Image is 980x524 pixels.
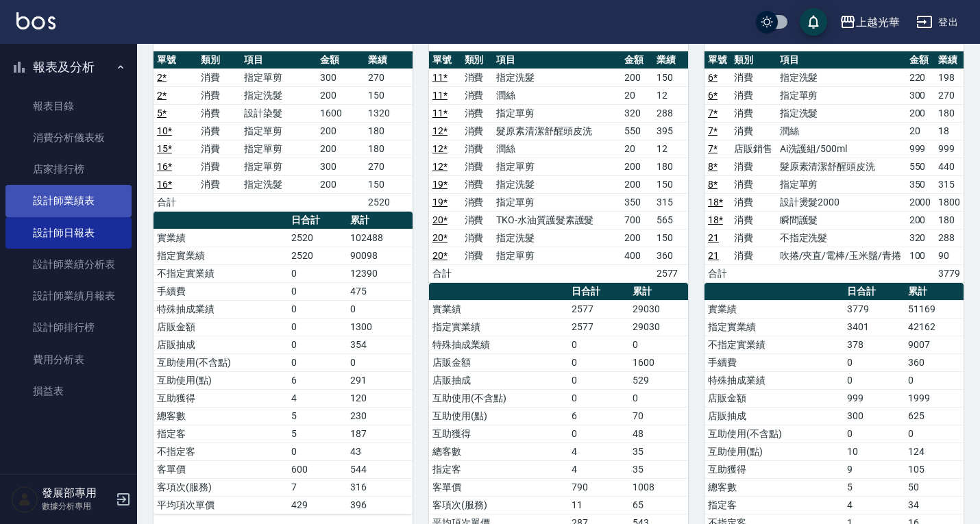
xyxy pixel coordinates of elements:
td: 5 [288,407,347,425]
td: 354 [347,336,413,353]
td: 291 [347,371,413,389]
td: 消費 [731,247,776,264]
table: a dense table [705,51,964,283]
td: 互助使用(點) [705,442,844,460]
td: 0 [905,371,964,389]
td: 消費 [461,158,493,175]
td: 220 [906,68,935,86]
td: 0 [288,300,347,318]
td: 店販金額 [705,389,844,407]
td: 髮原素清潔舒醒頭皮洗 [776,158,906,175]
th: 單號 [705,51,731,69]
td: 0 [568,353,629,371]
td: 互助使用(不含點) [705,425,844,442]
a: 21 [708,250,719,261]
td: 50 [905,478,964,496]
td: 消費 [731,229,776,247]
td: 指定單剪 [776,86,906,104]
th: 類別 [461,51,493,69]
div: 上越光華 [856,14,900,31]
td: 吹捲/夾直/電棒/玉米鬚/青捲 [776,247,906,264]
td: 客單價 [154,460,288,478]
td: 150 [365,86,413,104]
th: 金額 [317,51,365,69]
td: 790 [568,478,629,496]
th: 累計 [905,283,964,301]
td: 消費 [461,175,493,193]
td: 475 [347,282,413,300]
td: 150 [365,175,413,193]
td: 指定洗髮 [493,175,621,193]
td: 指定洗髮 [493,68,621,86]
td: 消費 [461,122,493,140]
th: 日合計 [568,283,629,301]
td: 客項次(服務) [154,478,288,496]
td: Ai洗護組/500ml [776,140,906,158]
td: 35 [629,442,688,460]
td: 65 [629,496,688,514]
td: 270 [935,86,964,104]
td: 42162 [905,318,964,336]
td: 消費 [461,211,493,229]
td: 200 [317,140,365,158]
td: 20 [621,86,653,104]
td: 999 [906,140,935,158]
td: 288 [653,104,688,122]
th: 類別 [731,51,776,69]
td: 200 [621,158,653,175]
td: 1320 [365,104,413,122]
td: 529 [629,371,688,389]
td: 指定單剪 [776,175,906,193]
td: 150 [653,229,688,247]
td: 200 [621,68,653,86]
td: 指定客 [154,425,288,442]
td: 消費 [197,104,241,122]
td: 指定洗髮 [241,175,316,193]
p: 數據分析專用 [42,500,112,512]
td: 198 [935,68,964,86]
td: 指定洗髮 [776,104,906,122]
td: 指定單剪 [241,68,316,86]
td: 瞬間護髮 [776,211,906,229]
td: 10 [844,442,905,460]
a: 消費分析儀表板 [5,122,132,153]
a: 報表目錄 [5,90,132,122]
th: 類別 [197,51,241,69]
td: 105 [905,460,964,478]
td: 消費 [731,158,776,175]
td: 395 [653,122,688,140]
td: 2000 [906,193,935,211]
td: 29030 [629,318,688,336]
td: 360 [905,353,964,371]
td: 互助獲得 [154,389,288,407]
td: 消費 [731,86,776,104]
td: 1600 [317,104,365,122]
td: 300 [317,158,365,175]
td: 0 [288,336,347,353]
td: 特殊抽成業績 [705,371,844,389]
td: 625 [905,407,964,425]
td: 70 [629,407,688,425]
td: 270 [365,158,413,175]
td: 400 [621,247,653,264]
td: 34 [905,496,964,514]
td: 180 [365,140,413,158]
td: 150 [653,175,688,193]
td: 潤絲 [493,140,621,158]
td: 消費 [461,140,493,158]
td: 消費 [197,140,241,158]
table: a dense table [429,51,688,283]
button: 報表及分析 [5,49,132,85]
td: 120 [347,389,413,407]
td: 180 [935,211,964,229]
td: 396 [347,496,413,514]
td: 平均項次單價 [154,496,288,514]
td: 合計 [705,264,731,282]
td: TKO-水油質護髮素護髮 [493,211,621,229]
td: 5 [288,425,347,442]
td: 200 [317,175,365,193]
td: 3779 [844,300,905,318]
td: 4 [844,496,905,514]
td: 230 [347,407,413,425]
td: 4 [568,442,629,460]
